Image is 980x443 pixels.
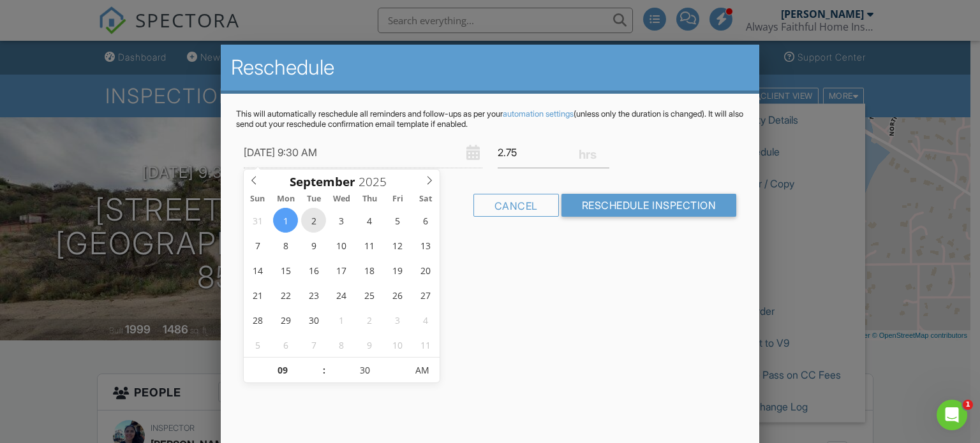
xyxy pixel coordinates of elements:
[273,233,298,258] span: September 8, 2025
[357,332,382,357] span: October 9, 2025
[290,176,355,188] span: Scroll to increment
[329,258,354,282] span: September 17, 2025
[384,195,412,203] span: Fri
[301,233,326,258] span: September 9, 2025
[301,258,326,282] span: September 16, 2025
[473,194,559,217] div: Cancel
[561,194,737,217] input: Reschedule Inspection
[329,332,354,357] span: October 8, 2025
[245,307,270,332] span: September 28, 2025
[244,358,322,383] input: Scroll to increment
[385,307,410,332] span: October 3, 2025
[245,208,270,233] span: August 31, 2025
[245,282,270,307] span: September 21, 2025
[385,282,410,307] span: September 26, 2025
[236,109,745,129] p: This will automatically reschedule all reminders and follow-ups as per your (unless only the dura...
[413,332,438,357] span: October 11, 2025
[301,282,326,307] span: September 23, 2025
[413,258,438,282] span: September 20, 2025
[329,233,354,258] span: September 10, 2025
[357,307,382,332] span: October 2, 2025
[300,195,328,203] span: Tue
[385,233,410,258] span: September 12, 2025
[301,332,326,357] span: October 7, 2025
[245,258,270,282] span: September 14, 2025
[413,208,438,233] span: September 6, 2025
[301,208,326,233] span: September 2, 2025
[385,258,410,282] span: September 19, 2025
[385,332,410,357] span: October 10, 2025
[357,233,382,258] span: September 11, 2025
[329,307,354,332] span: October 1, 2025
[272,195,300,203] span: Mon
[322,358,326,383] span: :
[328,195,356,203] span: Wed
[357,208,382,233] span: September 4, 2025
[413,233,438,258] span: September 13, 2025
[273,332,298,357] span: October 6, 2025
[963,400,973,410] span: 1
[355,173,397,190] input: Scroll to increment
[273,307,298,332] span: September 29, 2025
[273,208,298,233] span: September 1, 2025
[405,358,440,383] span: Click to toggle
[412,195,440,203] span: Sat
[329,208,354,233] span: September 3, 2025
[357,258,382,282] span: September 18, 2025
[301,307,326,332] span: September 30, 2025
[231,55,750,80] h2: Reschedule
[245,233,270,258] span: September 7, 2025
[413,282,438,307] span: September 27, 2025
[326,358,405,383] input: Scroll to increment
[503,109,574,119] a: automation settings
[273,258,298,282] span: September 15, 2025
[937,400,967,430] iframe: Intercom live chat
[329,282,354,307] span: September 24, 2025
[413,307,438,332] span: October 4, 2025
[245,332,270,357] span: October 5, 2025
[273,282,298,307] span: September 22, 2025
[244,195,272,203] span: Sun
[357,282,382,307] span: September 25, 2025
[385,208,410,233] span: September 5, 2025
[356,195,384,203] span: Thu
